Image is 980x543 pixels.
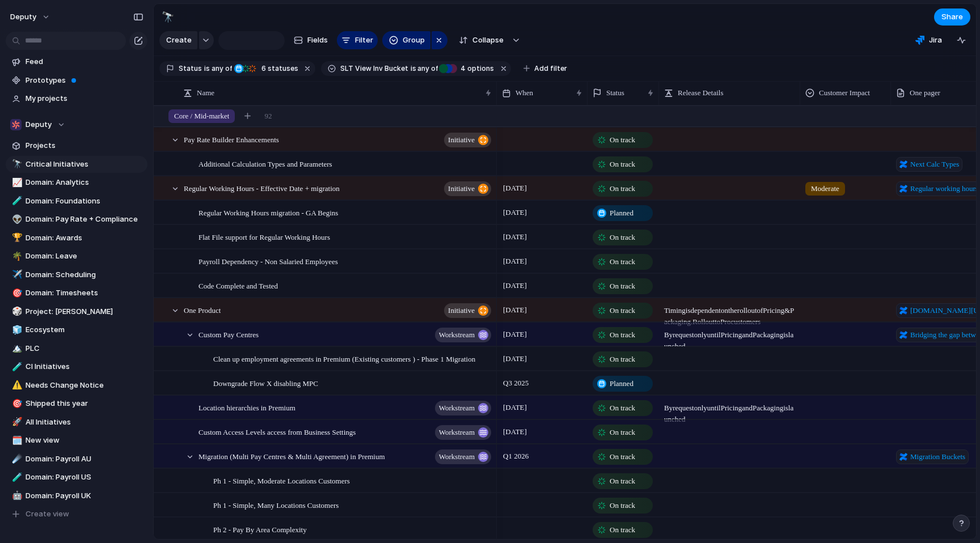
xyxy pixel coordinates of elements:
span: CI Initiatives [26,361,143,372]
div: 🧪 [12,194,20,207]
span: One pager [910,87,940,99]
span: On track [610,427,635,438]
button: Group [382,31,430,49]
div: ☄️ [12,452,20,465]
span: [DATE] [500,230,530,244]
span: PLC [26,343,143,354]
div: 🧪Domain: Payroll US [6,469,147,486]
a: 🏔️PLC [6,340,147,357]
a: 👽Domain: Pay Rate + Compliance [6,211,147,228]
span: Status [606,87,624,99]
div: 🧪 [12,471,20,484]
div: 🎲Project: [PERSON_NAME] [6,303,147,320]
span: initiative [448,132,475,148]
span: Domain: Awards [26,232,143,244]
span: Domain: Timesheets [26,287,143,299]
button: ☄️ [10,453,22,465]
span: On track [610,329,635,341]
span: Domain: Leave [26,251,143,262]
span: Clean up employment agreements in Premium (Existing customers ) - Phase 1 Migration [213,352,475,365]
span: On track [610,232,635,243]
button: isany of [202,62,234,75]
button: workstream [435,401,491,415]
span: initiative [448,181,475,197]
div: 🗓️ [12,434,20,447]
span: Regular Working Hours - Effective Date + migration [184,181,340,194]
button: 🎯 [10,398,22,409]
button: 🧪 [10,196,22,207]
a: ☄️Domain: Payroll AU [6,451,147,468]
span: Needs Change Notice [26,380,143,391]
button: 📈 [10,177,22,188]
button: 🔭 [159,8,177,26]
span: Domain: Payroll AU [26,453,143,465]
span: Additional Calculation Types and Parameters [198,157,332,170]
button: 🏆 [10,232,22,244]
div: 🏔️ [12,342,20,355]
span: any of [210,63,232,74]
a: 🧪Domain: Foundations [6,193,147,210]
span: [DATE] [500,352,530,366]
span: On track [610,402,635,414]
a: Next Calc Types [896,157,962,172]
button: ⚠️ [10,380,22,391]
span: Ph 1 - Simple, Many Locations Customers [213,498,339,511]
button: workstream [435,449,491,464]
div: 🌴Domain: Leave [6,248,147,265]
button: 6 statuses [233,62,301,75]
span: On track [610,159,635,170]
span: Flat File support for Regular Working Hours [198,230,330,243]
a: Projects [6,137,147,154]
span: Regular Working Hours migration - GA Begins [198,206,338,219]
a: ⚠️Needs Change Notice [6,377,147,394]
span: Migration (Multi Pay Centres & Multi Agreement) in Premium [198,449,385,463]
span: Release Details [678,87,724,99]
div: 👽 [12,213,20,226]
span: Deputy [26,119,52,130]
button: Jira [911,32,947,49]
span: Create view [26,508,69,520]
button: ✈️ [10,269,22,281]
span: On track [610,134,635,146]
span: My projects [26,93,143,104]
div: 🧪CI Initiatives [6,358,147,375]
span: Ph 1 - Simple, Moderate Locations Customers [213,474,350,487]
div: ⚠️ [12,379,20,392]
span: Prototypes [26,75,143,86]
span: [DATE] [500,206,530,219]
a: 🗓️New view [6,432,147,449]
button: 4 options [439,62,496,75]
button: initiative [444,303,491,318]
span: Pay Rate Builder Enhancements [184,133,279,146]
span: options [457,63,494,74]
span: Add filter [534,63,567,74]
span: [DATE] [500,328,530,341]
span: On track [610,524,635,536]
button: initiative [444,133,491,147]
button: isany of [408,62,441,75]
span: is [411,63,416,74]
button: 🔭 [10,159,22,170]
span: Name [197,87,214,99]
button: 🚀 [10,417,22,428]
div: 🔭Critical Initiatives [6,156,147,173]
button: 🧪 [10,472,22,483]
div: 🚀All Initiatives [6,414,147,431]
a: 🎯Domain: Timesheets [6,285,147,302]
button: workstream [435,328,491,342]
a: Feed [6,53,147,70]
div: 🏆 [12,231,20,244]
span: Filter [355,35,373,46]
button: Create [159,31,197,49]
span: Customer Impact [819,87,870,99]
span: On track [610,354,635,365]
a: 🏆Domain: Awards [6,230,147,247]
span: statuses [258,63,298,74]
button: deputy [5,8,56,26]
button: initiative [444,181,491,196]
div: ✈️Domain: Scheduling [6,266,147,283]
span: On track [610,500,635,511]
span: Planned [610,378,633,389]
